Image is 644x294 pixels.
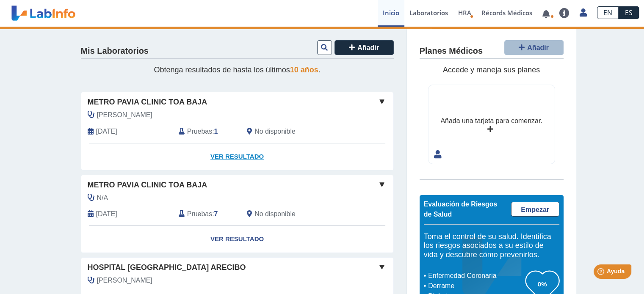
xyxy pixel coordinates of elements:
span: N/A [97,193,108,203]
span: Hospital [GEOGRAPHIC_DATA] Arecibo [88,262,246,273]
span: Añadir [527,44,549,51]
a: Empezar [511,202,559,217]
span: Metro Pavia Clinic Toa Baja [88,179,207,191]
div: Añada una tarjeta para comenzar. [440,116,542,126]
span: Evaluación de Riesgos de Salud [424,201,498,218]
span: Santiago Cardenas, Vanessa [97,275,152,286]
span: Pruebas [187,126,212,137]
h5: Toma el control de su salud. Identifica los riesgos asociados a su estilo de vida y descubre cómo... [424,232,559,260]
h4: Planes Médicos [420,46,483,56]
span: Lugo Lopez, Zahira [97,110,152,120]
a: EN [597,6,619,19]
span: Metro Pavia Clinic Toa Baja [88,96,207,108]
b: 1 [214,128,218,135]
span: 10 años [290,66,318,74]
div: : [172,209,240,219]
span: 2025-10-02 [96,126,117,137]
h4: Mis Laboratorios [81,46,149,56]
iframe: Help widget launcher [569,261,635,285]
span: 2025-08-15 [96,209,117,219]
li: Enfermedad Coronaria [426,271,525,281]
b: 7 [214,210,218,217]
span: Empezar [521,206,549,213]
div: : [172,126,240,137]
span: Accede y maneja sus planes [443,66,540,74]
a: Ver Resultado [81,143,393,170]
span: Pruebas [187,209,212,219]
span: Obtenga resultados de hasta los últimos . [154,66,320,74]
span: No disponible [254,126,296,137]
span: No disponible [254,209,296,219]
span: Añadir [357,44,379,51]
button: Añadir [504,40,564,55]
span: HRA [458,8,471,17]
a: Ver Resultado [81,226,393,253]
a: ES [619,6,639,19]
li: Derrame [426,281,525,291]
button: Añadir [334,40,394,55]
h3: 0% [525,279,559,289]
